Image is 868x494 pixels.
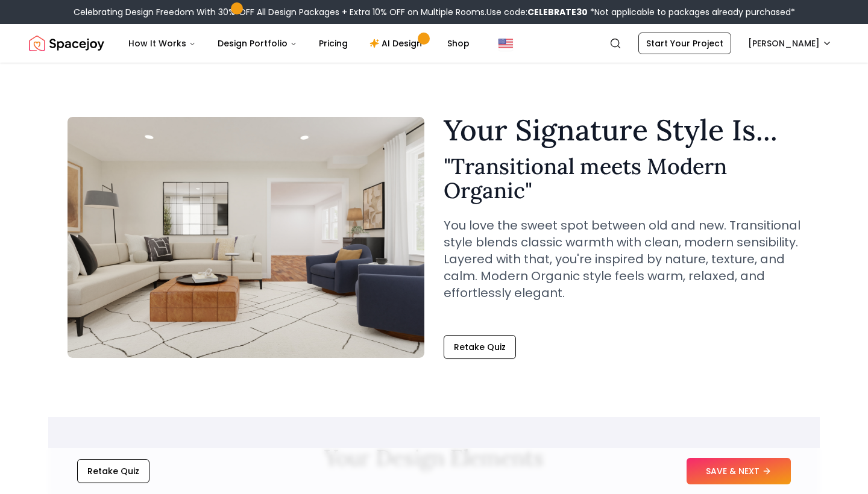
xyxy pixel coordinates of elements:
a: Shop [438,31,479,55]
button: Design Portfolio [208,31,307,55]
a: Spacejoy [29,31,104,55]
img: Spacejoy Logo [29,31,104,55]
button: [PERSON_NAME] [741,33,839,54]
button: SAVE & NEXT [687,458,791,484]
a: AI Design [360,31,435,55]
button: How It Works [119,31,206,55]
button: Retake Quiz [77,459,149,483]
div: Celebrating Design Freedom With 30% OFF All Design Packages + Extra 10% OFF on Multiple Rooms. [74,6,795,18]
span: *Not applicable to packages already purchased* [588,6,795,18]
a: Start Your Project [638,33,731,54]
img: Transitional meets Modern Organic Style Example [68,117,424,358]
nav: Main [119,31,479,55]
p: You love the sweet spot between old and new. Transitional style blends classic warmth with clean,... [444,217,800,301]
button: Retake Quiz [444,335,516,359]
h1: Your Signature Style Is... [444,116,800,145]
span: Use code: [486,6,588,18]
nav: Global [29,24,839,63]
h2: Your Design Elements [68,446,800,470]
a: Pricing [309,31,357,55]
b: CELEBRATE30 [527,6,588,18]
h2: " Transitional meets Modern Organic " [444,154,800,202]
img: United States [498,36,513,51]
